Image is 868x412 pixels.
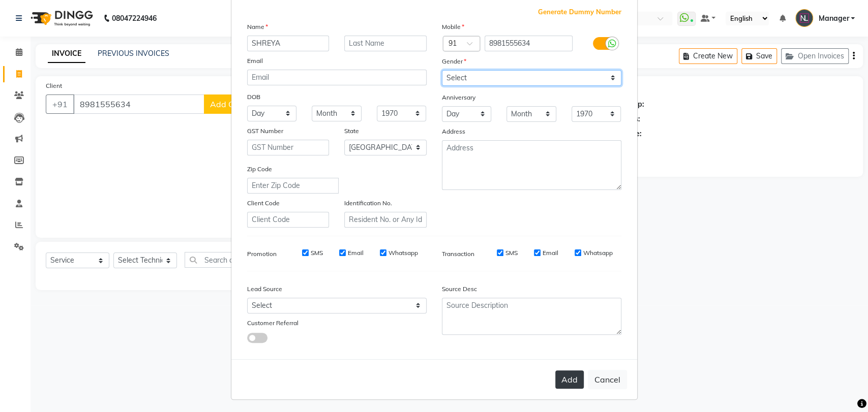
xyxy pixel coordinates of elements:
label: Whatsapp [388,248,418,258]
label: GST Number [247,126,283,136]
label: Email [247,56,263,66]
label: Transaction [442,249,474,259]
label: Name [247,22,268,31]
label: Source Desc [442,284,477,294]
input: Resident No. or Any Id [344,212,427,228]
label: Whatsapp [583,248,613,258]
label: SMS [311,248,323,258]
span: Generate Dummy Number [538,7,621,17]
input: Enter Zip Code [247,178,339,194]
label: SMS [505,248,518,258]
button: Add [555,370,584,389]
button: Cancel [588,370,627,389]
label: DOB [247,92,260,102]
label: Anniversary [442,93,475,102]
label: Gender [442,57,466,66]
label: Lead Source [247,284,282,294]
input: Client Code [247,212,330,228]
input: Last Name [344,36,427,51]
label: Promotion [247,249,277,259]
input: GST Number [247,140,330,155]
input: Mobile [485,36,573,51]
input: Email [247,70,427,85]
label: Mobile [442,22,464,31]
label: Identification No. [344,199,392,208]
input: First Name [247,36,330,51]
label: Email [348,248,364,258]
label: Client Code [247,199,280,208]
label: Zip Code [247,165,272,174]
label: Customer Referral [247,319,298,328]
label: Email [543,248,558,258]
label: Address [442,127,465,136]
label: State [344,126,359,136]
